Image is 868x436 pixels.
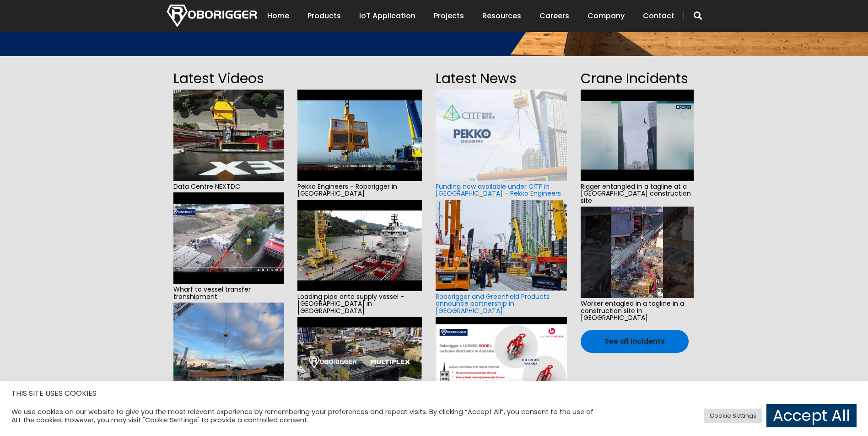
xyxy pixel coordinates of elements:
img: hqdefault.jpg [297,317,422,408]
img: hqdefault.jpg [173,192,284,284]
div: We use cookies on our website to give you the most relevant experience by remembering your prefer... [11,408,603,424]
span: Wharf to vessel transfer transhipment [173,284,284,303]
a: Company [588,2,625,30]
a: Funding now available under CITF in [GEOGRAPHIC_DATA] - Pekko Engineers [436,182,561,198]
a: Cookie Settings [704,409,762,423]
span: Rigger entangled in a tagline at a [GEOGRAPHIC_DATA] construction site [581,181,694,207]
a: See all incidents [581,330,689,353]
a: Projects [434,2,464,30]
h5: THIS SITE USES COOKIES [11,388,857,399]
span: Data Centre NEXTDC [173,181,284,192]
img: hqdefault.jpg [297,90,422,181]
a: Accept All [766,404,857,427]
span: Pekko Engineers - Roborigger in [GEOGRAPHIC_DATA] [297,181,422,200]
h2: Latest Videos [173,68,284,90]
span: Worker entagled in a tagline in a construction site in [GEOGRAPHIC_DATA] [581,298,694,324]
img: e6f0d910-cd76-44a6-a92d-b5ff0f84c0aa-2.jpg [173,303,284,394]
a: Contact [643,2,674,30]
img: hqdefault.jpg [581,90,694,181]
a: Roborigger and Greenfield Products announce partnership in [GEOGRAPHIC_DATA] [436,292,550,315]
a: IoT Application [359,2,415,30]
img: hqdefault.jpg [581,207,694,298]
span: Loading pipe onto supply vessel - [GEOGRAPHIC_DATA] in [GEOGRAPHIC_DATA] [297,291,422,317]
a: Home [267,2,289,30]
a: Products [307,2,341,30]
h2: Latest News [436,68,566,90]
img: hqdefault.jpg [297,200,422,291]
a: Resources [482,2,521,30]
img: Nortech [167,5,257,27]
h2: Crane Incidents [581,68,694,90]
a: Careers [539,2,569,30]
img: hqdefault.jpg [173,90,284,181]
